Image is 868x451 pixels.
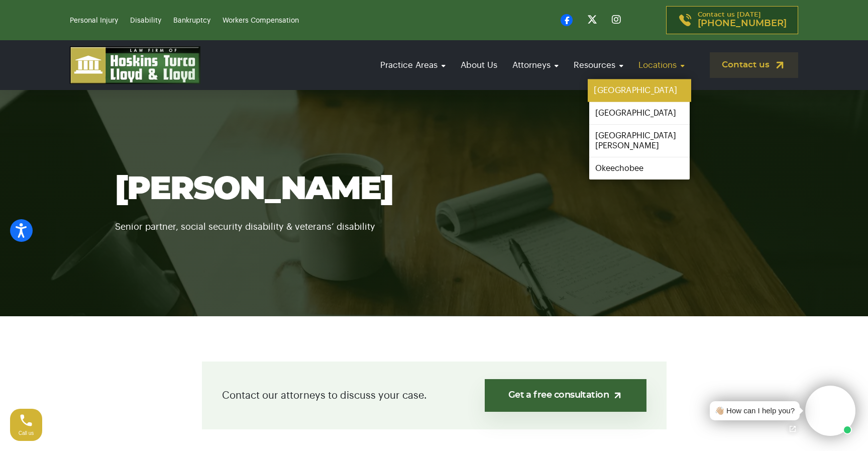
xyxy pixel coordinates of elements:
[115,172,753,207] h1: [PERSON_NAME]
[70,17,118,24] a: Personal Injury
[115,207,753,234] p: Senior partner, social security disability & veterans’ disability
[202,362,667,429] div: Contact our attorneys to discuss your case.
[223,17,299,24] a: Workers Compensation
[698,12,787,29] p: Contact us [DATE]
[130,17,161,24] a: Disability
[588,79,691,102] a: [GEOGRAPHIC_DATA]
[698,19,787,29] span: [PHONE_NUMBER]
[715,405,795,417] div: 👋🏼 How can I help you?
[589,125,690,157] a: [GEOGRAPHIC_DATA][PERSON_NAME]
[375,51,451,79] a: Practice Areas
[666,6,798,34] a: Contact us [DATE][PHONE_NUMBER]
[612,390,623,401] img: arrow-up-right-light.svg
[589,102,690,124] a: [GEOGRAPHIC_DATA]
[485,379,646,412] a: Get a free consultation
[569,51,628,79] a: Resources
[710,52,798,78] a: Contact us
[456,51,502,79] a: About Us
[589,157,690,179] a: Okeechobee
[70,46,200,84] img: logo
[173,17,210,24] a: Bankruptcy
[507,51,564,79] a: Attorneys
[633,51,690,79] a: Locations
[782,418,803,439] a: Open chat
[19,430,34,436] span: Call us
